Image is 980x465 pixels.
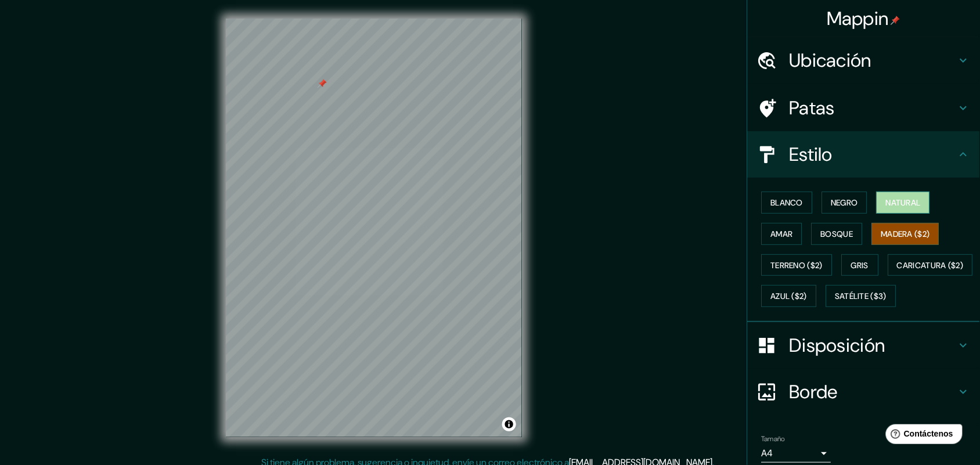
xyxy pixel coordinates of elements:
[886,197,921,208] font: Natural
[822,192,868,214] button: Negro
[827,6,889,31] font: Mappin
[771,291,808,302] font: Azul ($2)
[790,142,833,167] font: Estilo
[888,254,974,276] button: Caricatura ($2)
[891,16,900,25] img: pin-icon.png
[762,444,831,463] div: A4
[790,48,872,73] font: Ubicación
[762,192,813,214] button: Blanco
[831,197,859,208] font: Negro
[748,131,980,178] div: Estilo
[826,285,896,307] button: Satélite ($3)
[762,447,773,459] font: A4
[748,85,980,131] div: Patas
[877,192,930,214] button: Natural
[790,380,838,404] font: Borde
[226,19,522,437] canvas: Mapa
[762,254,833,276] button: Terreno ($2)
[771,260,823,271] font: Terreno ($2)
[762,223,802,245] button: Amar
[812,223,863,245] button: Bosque
[790,96,835,120] font: Patas
[771,197,804,208] font: Blanco
[835,291,887,302] font: Satélite ($3)
[771,229,793,239] font: Amar
[881,229,930,239] font: Madera ($2)
[872,223,939,245] button: Madera ($2)
[842,254,879,276] button: Gris
[502,417,516,431] button: Activar o desactivar atribución
[898,260,964,271] font: Caricatura ($2)
[748,322,980,369] div: Disposición
[748,37,980,84] div: Ubicación
[852,260,869,271] font: Gris
[762,285,817,307] button: Azul ($2)
[748,369,980,415] div: Borde
[821,229,853,239] font: Bosque
[762,434,786,444] font: Tamaño
[877,420,967,452] iframe: Lanzador de widgets de ayuda
[790,333,885,358] font: Disposición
